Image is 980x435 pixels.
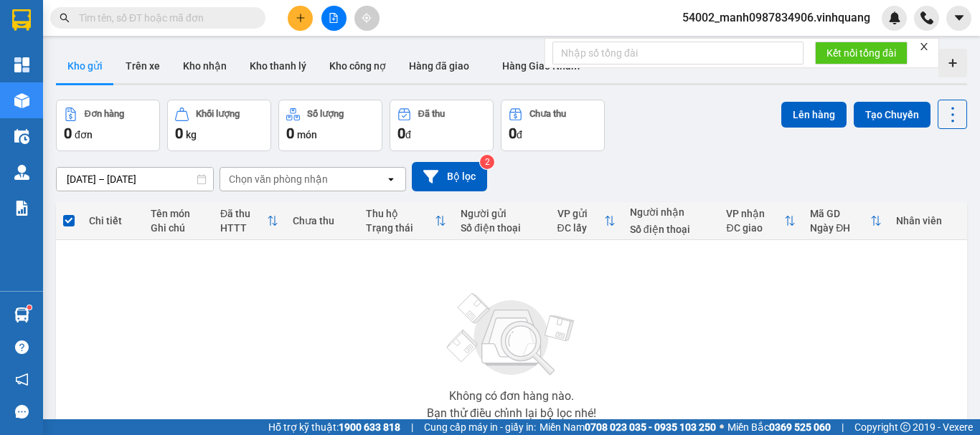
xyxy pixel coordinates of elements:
[919,42,929,52] span: close
[585,421,716,433] strong: 0708 023 035 - 0935 103 250
[57,168,213,191] input: Select a date range.
[213,202,286,240] th: Toggle SortBy
[888,11,901,24] img: icon-new-feature
[27,305,32,310] sup: 1
[557,222,604,234] div: ĐC lấy
[318,49,397,83] button: Kho công nợ
[167,100,271,151] button: Khối lượng0kg
[953,11,966,24] span: caret-down
[826,45,896,61] span: Kết nối tổng đài
[339,421,400,433] strong: 1900 633 818
[12,9,31,31] img: logo-vxr
[89,215,136,226] div: Chi tiết
[366,208,435,219] div: Thu hộ
[14,57,29,72] img: dashboard-icon
[85,109,124,119] div: Đơn hàng
[842,419,844,435] span: |
[196,109,240,119] div: Khối lượng
[810,222,870,234] div: Ngày ĐH
[15,340,29,354] span: question-circle
[540,419,716,435] span: Miền Nam
[803,202,889,240] th: Toggle SortBy
[552,42,804,64] input: Nhập số tổng đài
[293,215,351,226] div: Chưa thu
[175,125,183,142] span: 0
[501,100,605,151] button: Chưa thu0đ
[390,100,494,151] button: Đã thu0đ
[56,49,114,83] button: Kho gửi
[427,408,596,419] div: Bạn thử điều chỉnh lại bộ lọc nhé!
[366,222,435,234] div: Trạng thái
[405,129,411,140] span: đ
[502,60,580,72] span: Hàng Giao Nhầm
[517,129,522,140] span: đ
[726,222,784,234] div: ĐC giao
[418,109,445,119] div: Đã thu
[920,11,933,24] img: phone-icon
[630,206,712,218] div: Người nhận
[630,224,712,235] div: Số điện thoại
[229,172,328,186] div: Chọn văn phòng nhận
[186,129,197,140] span: kg
[449,391,574,402] div: Không có đơn hàng nào.
[278,100,382,151] button: Số lượng0món
[671,9,882,27] span: 54002_manh0987834906.vinhquang
[220,208,267,219] div: Đã thu
[424,419,536,435] span: Cung cấp máy in - giấy in:
[550,202,623,240] th: Toggle SortBy
[412,162,487,191] button: Bộ lọc
[114,49,171,83] button: Trên xe
[900,422,910,432] span: copyright
[385,173,397,185] svg: open
[268,419,400,435] span: Hỗ trợ kỹ thuật:
[719,202,803,240] th: Toggle SortBy
[60,13,70,23] span: search
[896,215,960,226] div: Nhân viên
[14,129,29,144] img: warehouse-icon
[359,202,453,240] th: Toggle SortBy
[321,6,347,31] button: file-add
[286,125,294,142] span: 0
[480,155,494,169] sup: 2
[329,13,339,23] span: file-add
[14,93,29,108] img: warehouse-icon
[79,10,248,26] input: Tìm tên, số ĐT hoặc mã đơn
[307,109,344,119] div: Số lượng
[297,129,317,140] span: món
[557,208,604,219] div: VP gửi
[288,6,313,31] button: plus
[727,419,831,435] span: Miền Bắc
[769,421,831,433] strong: 0369 525 060
[14,165,29,180] img: warehouse-icon
[854,102,930,128] button: Tạo Chuyến
[14,201,29,216] img: solution-icon
[946,6,971,31] button: caret-down
[781,102,847,128] button: Lên hàng
[810,208,870,219] div: Mã GD
[151,208,206,219] div: Tên món
[220,222,267,234] div: HTTT
[238,49,318,83] button: Kho thanh lý
[440,285,583,385] img: svg+xml;base64,PHN2ZyBjbGFzcz0ibGlzdC1wbHVnX19zdmciIHhtbG5zPSJodHRwOi8vd3d3LnczLm9yZy8yMDAwL3N2Zy...
[64,125,72,142] span: 0
[397,125,405,142] span: 0
[529,109,566,119] div: Chưa thu
[509,125,517,142] span: 0
[397,49,481,83] button: Hàng đã giao
[720,424,724,430] span: ⚪️
[354,6,380,31] button: aim
[296,13,306,23] span: plus
[15,373,29,386] span: notification
[815,42,908,64] button: Kết nối tổng đài
[75,129,93,140] span: đơn
[151,222,206,234] div: Ghi chú
[171,49,238,83] button: Kho nhận
[362,13,372,23] span: aim
[726,208,784,219] div: VP nhận
[15,405,29,419] span: message
[56,100,160,151] button: Đơn hàng0đơn
[938,49,967,77] div: Tạo kho hàng mới
[14,307,29,322] img: warehouse-icon
[461,222,543,234] div: Số điện thoại
[461,208,543,219] div: Người gửi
